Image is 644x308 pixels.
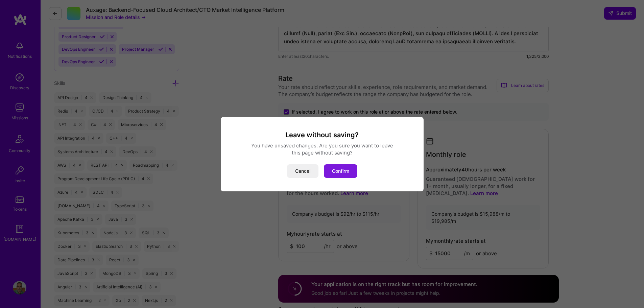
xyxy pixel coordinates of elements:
[324,164,357,178] button: Confirm
[221,117,424,191] div: modal
[229,149,415,156] div: this page without saving?
[229,131,415,139] h3: Leave without saving?
[287,164,318,178] button: Cancel
[229,142,415,149] div: You have unsaved changes. Are you sure you want to leave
